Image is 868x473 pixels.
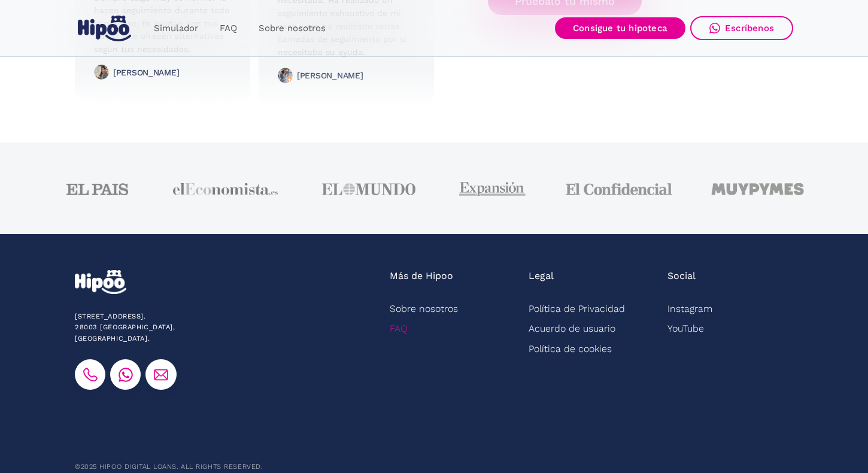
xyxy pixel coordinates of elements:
a: FAQ [209,17,248,40]
a: Instagram [667,299,712,319]
a: Consigue tu hipoteca [555,17,685,39]
a: Política de Privacidad [529,299,625,319]
a: Política de cookies [529,339,612,359]
div: Más de Hipoo [390,270,453,283]
a: Escríbenos [690,16,793,40]
a: FAQ [390,319,408,338]
a: Sobre nosotros [248,17,336,40]
div: Escríbenos [725,23,774,34]
a: Acuerdo de usuario [529,319,615,338]
a: Sobre nosotros [390,299,458,319]
div: Social [667,270,696,283]
a: home [75,11,133,46]
div: ©2025 Hipoo Digital Loans. All rights reserved. [75,462,262,472]
a: YouTube [667,319,704,338]
div: Legal [529,270,554,283]
div: [STREET_ADDRESS]. 28003 [GEOGRAPHIC_DATA], [GEOGRAPHIC_DATA]. [75,311,249,344]
a: Simulador [143,17,209,40]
